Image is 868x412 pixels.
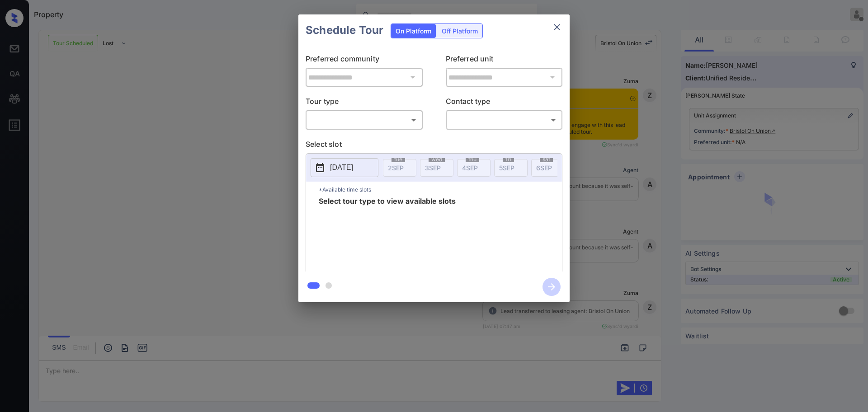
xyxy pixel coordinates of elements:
[391,24,436,38] div: On Platform
[548,18,566,36] button: close
[298,14,391,46] h2: Schedule Tour
[306,96,423,110] p: Tour type
[437,24,482,38] div: Off Platform
[446,96,563,110] p: Contact type
[319,182,562,197] p: *Available time slots
[446,53,563,68] p: Preferred unit
[306,139,562,153] p: Select slot
[319,197,456,270] span: Select tour type to view available slots
[306,53,423,68] p: Preferred community
[311,158,378,177] button: [DATE]
[330,162,353,173] p: [DATE]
